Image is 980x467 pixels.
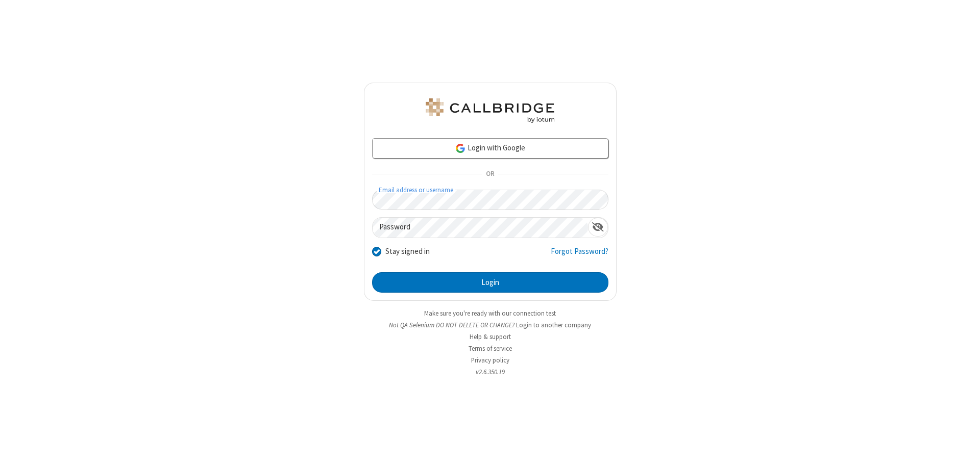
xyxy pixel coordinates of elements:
a: Terms of service [469,344,512,353]
a: Privacy policy [471,356,509,365]
li: Not QA Selenium DO NOT DELETE OR CHANGE? [364,320,617,330]
li: v2.6.350.19 [364,367,617,377]
button: Login to another company [516,320,591,330]
a: Help & support [470,332,511,341]
label: Stay signed in [385,246,430,257]
a: Make sure you're ready with our connection test [424,309,556,318]
input: Email address or username [372,190,608,210]
a: Login with Google [372,138,608,159]
button: Login [372,272,608,293]
span: OR [482,167,498,181]
img: QA Selenium DO NOT DELETE OR CHANGE [424,98,556,123]
div: Show password [588,218,608,237]
img: google-icon.png [455,143,466,154]
a: Forgot Password? [551,246,608,265]
input: Password [373,218,588,238]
